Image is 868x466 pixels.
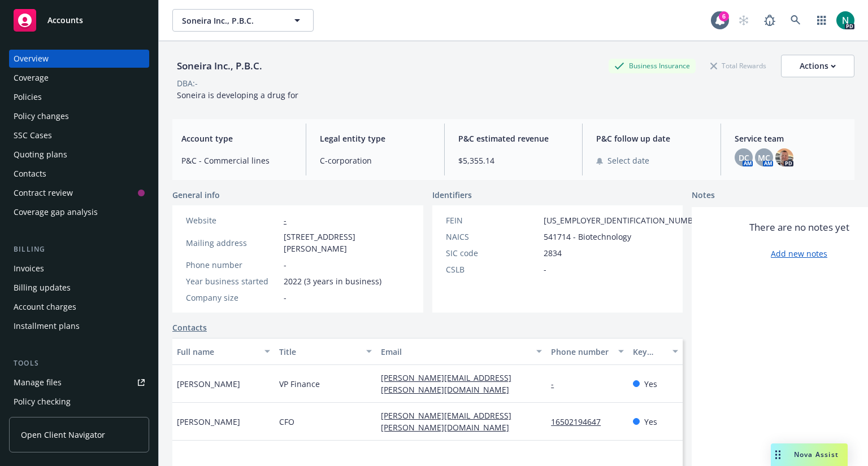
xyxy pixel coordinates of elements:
a: Report a Bug [758,9,781,32]
span: Open Client Navigator [21,429,105,441]
span: Yes [644,416,657,428]
div: Drag to move [771,443,785,466]
span: DC [739,152,749,164]
a: Coverage [9,69,149,87]
div: FEIN [446,214,539,226]
span: $5,355.14 [458,155,569,166]
span: 2022 (3 years in business) [284,275,381,287]
div: Contacts [14,165,46,183]
div: Business Insurance [609,59,696,73]
a: Invoices [9,260,149,278]
div: Phone number [551,346,611,358]
span: Service team [735,133,845,144]
div: SSC Cases [14,126,52,144]
div: DBA: - [177,77,198,89]
span: 541714 - Biotechnology [544,231,631,243]
div: Website [186,214,279,226]
button: Full name [172,338,275,365]
div: Policy checking [14,393,71,411]
span: There are no notes yet [749,221,849,234]
span: - [284,292,287,304]
span: [PERSON_NAME] [177,416,240,428]
a: - [284,215,287,226]
a: Start snowing [732,9,755,32]
button: Actions [781,55,854,77]
button: Nova Assist [771,443,848,466]
span: P&C - Commercial lines [181,155,292,166]
span: [STREET_ADDRESS][PERSON_NAME] [284,231,410,254]
span: Yes [644,378,657,390]
span: Soneira is developing a drug for [177,90,298,100]
div: CSLB [446,263,539,275]
span: P&C follow up date [596,133,707,144]
span: - [544,263,546,275]
span: CFO [279,416,294,428]
span: Identifiers [432,189,472,201]
div: Quoting plans [14,146,67,164]
a: Policies [9,88,149,106]
div: Title [279,346,360,358]
a: Overview [9,50,149,68]
span: 2834 [544,247,562,259]
div: NAICS [446,231,539,243]
span: Nova Assist [794,450,839,459]
div: 6 [719,11,729,21]
div: Mailing address [186,237,279,249]
a: [PERSON_NAME][EMAIL_ADDRESS][PERSON_NAME][DOMAIN_NAME] [381,410,518,433]
a: Policy changes [9,107,149,125]
div: Email [381,346,530,358]
div: Manage files [14,373,62,392]
span: C-corporation [320,155,431,166]
div: Billing updates [14,279,71,297]
a: Accounts [9,5,149,36]
span: Select date [607,155,649,166]
span: [PERSON_NAME] [177,378,240,390]
div: Coverage [14,69,49,87]
a: Policy checking [9,393,149,411]
div: Tools [9,358,149,369]
span: VP Finance [279,378,320,390]
div: Installment plans [14,317,80,335]
a: - [551,379,563,389]
img: photo [836,11,854,29]
span: General info [172,189,220,201]
a: SSC Cases [9,126,149,144]
button: Soneira Inc., P.B.C. [172,9,314,32]
div: Key contact [633,346,666,358]
span: Accounts [47,16,83,25]
span: - [284,259,287,271]
div: Policy changes [14,107,69,125]
a: Contacts [172,322,207,333]
div: Coverage gap analysis [14,203,98,221]
a: Installment plans [9,317,149,335]
img: photo [775,148,793,166]
div: Full name [177,346,258,358]
a: Billing updates [9,279,149,297]
span: Legal entity type [320,133,431,144]
div: Company size [186,292,279,304]
a: Quoting plans [9,146,149,164]
div: Overview [14,50,49,68]
a: Contract review [9,184,149,202]
span: [US_EMPLOYER_IDENTIFICATION_NUMBER] [544,214,705,226]
a: Switch app [810,9,833,32]
div: Year business started [186,275,279,287]
div: Total Rewards [705,59,772,73]
button: Email [376,338,546,365]
a: Add new notes [771,248,827,260]
a: Contacts [9,165,149,183]
div: Invoices [14,260,44,278]
a: 16502194647 [551,416,610,427]
span: Soneira Inc., P.B.C. [182,15,280,27]
span: P&C estimated revenue [458,133,569,144]
a: Coverage gap analysis [9,203,149,221]
span: MC [758,152,770,164]
div: Billing [9,244,149,255]
a: [PERSON_NAME][EMAIL_ADDRESS][PERSON_NAME][DOMAIN_NAME] [381,372,518,395]
button: Key contact [628,338,683,365]
div: Account charges [14,298,76,316]
div: Actions [800,55,836,77]
div: SIC code [446,247,539,259]
button: Title [275,338,377,365]
div: Contract review [14,184,73,202]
